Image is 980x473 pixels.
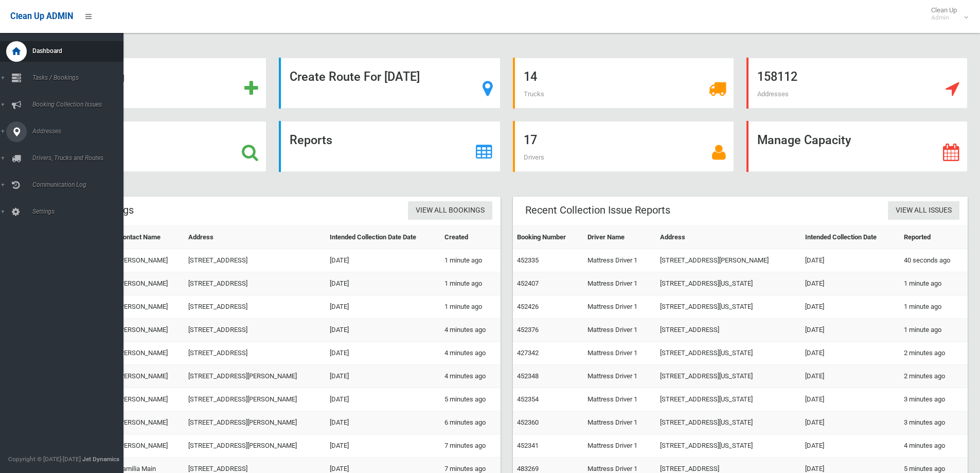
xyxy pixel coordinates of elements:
[931,14,957,22] small: Admin
[524,153,544,161] span: Drivers
[290,69,420,84] strong: Create Route For [DATE]
[184,365,326,388] td: [STREET_ADDRESS][PERSON_NAME]
[114,272,184,295] td: [PERSON_NAME]
[801,365,900,388] td: [DATE]
[524,133,537,147] strong: 17
[583,342,655,365] td: Mattress Driver 1
[656,295,801,319] td: [STREET_ADDRESS][US_STATE]
[29,181,131,188] span: Communication Log
[746,58,968,109] a: 158112 Addresses
[900,342,968,365] td: 2 minutes ago
[29,47,131,55] span: Dashboard
[290,133,332,147] strong: Reports
[326,365,440,388] td: [DATE]
[801,295,900,319] td: [DATE]
[440,319,500,342] td: 4 minutes ago
[900,272,968,295] td: 1 minute ago
[801,388,900,411] td: [DATE]
[440,272,500,295] td: 1 minute ago
[583,365,655,388] td: Mattress Driver 1
[8,456,81,463] span: Copyright © [DATE]-[DATE]
[279,58,500,109] a: Create Route For [DATE]
[440,249,500,272] td: 1 minute ago
[440,388,500,411] td: 5 minutes ago
[440,434,500,458] td: 7 minutes ago
[408,201,492,220] a: View All Bookings
[583,295,655,319] td: Mattress Driver 1
[801,226,900,249] th: Intended Collection Date
[656,365,801,388] td: [STREET_ADDRESS][US_STATE]
[900,295,968,319] td: 1 minute ago
[583,249,655,272] td: Mattress Driver 1
[440,295,500,319] td: 1 minute ago
[513,121,734,172] a: 17 Drivers
[184,388,326,411] td: [STREET_ADDRESS][PERSON_NAME]
[583,226,655,249] th: Driver Name
[517,442,539,449] a: 452341
[326,226,440,249] th: Intended Collection Date Date
[583,272,655,295] td: Mattress Driver 1
[114,365,184,388] td: [PERSON_NAME]
[517,349,539,357] a: 427342
[326,342,440,365] td: [DATE]
[583,388,655,411] td: Mattress Driver 1
[440,365,500,388] td: 4 minutes ago
[184,342,326,365] td: [STREET_ADDRESS]
[279,121,500,172] a: Reports
[184,411,326,434] td: [STREET_ADDRESS][PERSON_NAME]
[29,74,131,81] span: Tasks / Bookings
[583,411,655,434] td: Mattress Driver 1
[656,226,801,249] th: Address
[757,133,851,147] strong: Manage Capacity
[656,319,801,342] td: [STREET_ADDRESS]
[900,365,968,388] td: 2 minutes ago
[513,226,584,249] th: Booking Number
[801,249,900,272] td: [DATE]
[517,418,539,426] a: 452360
[326,272,440,295] td: [DATE]
[45,58,266,109] a: Add Booking
[440,342,500,365] td: 4 minutes ago
[656,434,801,458] td: [STREET_ADDRESS][US_STATE]
[888,201,959,220] a: View All Issues
[656,272,801,295] td: [STREET_ADDRESS][US_STATE]
[517,256,539,264] a: 452335
[82,456,119,463] strong: Jet Dynamics
[517,372,539,380] a: 452348
[29,154,131,162] span: Drivers, Trucks and Routes
[656,342,801,365] td: [STREET_ADDRESS][US_STATE]
[746,121,968,172] a: Manage Capacity
[326,319,440,342] td: [DATE]
[801,272,900,295] td: [DATE]
[114,319,184,342] td: [PERSON_NAME]
[517,326,539,334] a: 452376
[900,411,968,434] td: 3 minutes ago
[184,319,326,342] td: [STREET_ADDRESS]
[524,90,544,98] span: Trucks
[801,434,900,458] td: [DATE]
[45,121,266,172] a: Search
[900,319,968,342] td: 1 minute ago
[114,342,184,365] td: [PERSON_NAME]
[184,295,326,319] td: [STREET_ADDRESS]
[926,6,967,22] span: Clean Up
[184,226,326,249] th: Address
[10,11,73,21] span: Clean Up ADMIN
[440,226,500,249] th: Created
[900,388,968,411] td: 3 minutes ago
[900,226,968,249] th: Reported
[326,249,440,272] td: [DATE]
[656,411,801,434] td: [STREET_ADDRESS][US_STATE]
[326,388,440,411] td: [DATE]
[517,279,539,287] a: 452407
[517,303,539,310] a: 452426
[583,434,655,458] td: Mattress Driver 1
[513,200,683,220] header: Recent Collection Issue Reports
[801,319,900,342] td: [DATE]
[29,208,131,215] span: Settings
[656,249,801,272] td: [STREET_ADDRESS][PERSON_NAME]
[513,58,734,109] a: 14 Trucks
[184,272,326,295] td: [STREET_ADDRESS]
[656,388,801,411] td: [STREET_ADDRESS][US_STATE]
[517,395,539,403] a: 452354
